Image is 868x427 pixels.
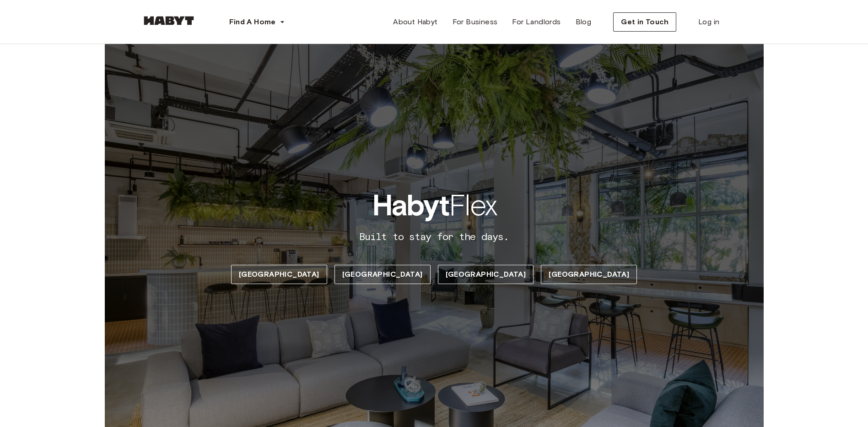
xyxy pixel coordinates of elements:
span: Log in [698,16,719,27]
a: About Habyt [386,13,445,31]
span: For Business [453,16,498,27]
a: [GEOGRAPHIC_DATA] [231,265,327,284]
button: Find A Home [222,13,292,31]
span: [GEOGRAPHIC_DATA] [239,269,319,280]
span: About Habyt [393,16,437,27]
a: Blog [568,13,599,31]
span: Find A Home [229,16,276,27]
span: Get in Touch [621,16,669,27]
a: For Landlords [505,13,568,31]
button: Get in Touch [613,12,676,32]
span: Flex [372,187,496,224]
a: For Business [445,13,505,31]
span: For Landlords [512,16,561,27]
span: [GEOGRAPHIC_DATA] [549,269,629,280]
a: [GEOGRAPHIC_DATA] [438,265,534,284]
a: Log in [691,13,727,31]
span: Blog [576,16,592,27]
a: [GEOGRAPHIC_DATA] [334,265,431,284]
span: [GEOGRAPHIC_DATA] [446,269,526,280]
span: Built to stay for the days. [359,231,509,243]
span: [GEOGRAPHIC_DATA] [342,269,423,280]
a: [GEOGRAPHIC_DATA] [541,265,637,284]
b: Habyt [372,187,449,223]
img: Habyt [141,16,196,25]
